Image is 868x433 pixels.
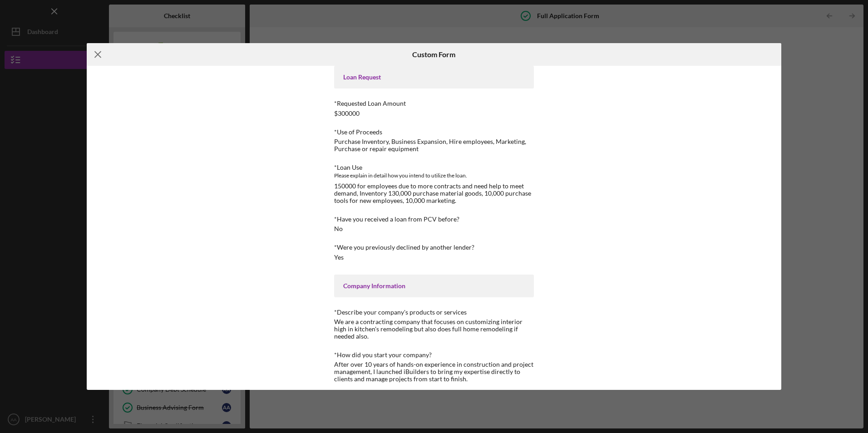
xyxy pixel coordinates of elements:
div: *Use of Proceeds [334,128,534,136]
div: We are a contracting company that focuses on customizing interior high in kitchen's remodeling bu... [334,318,534,340]
div: *Requested Loan Amount [334,100,534,107]
div: *Were you previously declined by another lender? [334,244,534,251]
h6: Custom Form [412,50,455,59]
div: Please explain in detail how you intend to utilize the loan. [334,171,534,180]
div: Yes [334,254,344,261]
div: After over 10 years of hands-on experience in construction and project management, I launched iBu... [334,361,534,383]
div: 150000 for employees due to more contracts and need help to meet demand, Inventory 130,000 purcha... [334,182,534,204]
div: *Loan Use [334,164,534,171]
div: Loan Request [343,74,525,81]
div: Company Information [343,282,525,290]
div: $300000 [334,110,360,117]
div: *Describe your company's products or services [334,309,534,316]
div: No [334,225,343,232]
div: *Have you received a loan from PCV before? [334,216,534,223]
div: Purchase Inventory, Business Expansion, Hire employees, Marketing, Purchase or repair equipment [334,138,534,153]
div: *How did you start your company? [334,351,534,359]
